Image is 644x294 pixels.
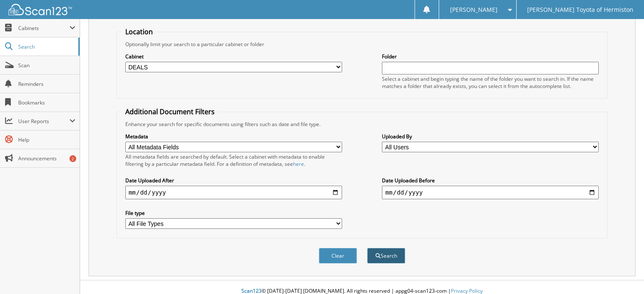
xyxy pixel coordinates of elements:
[18,99,75,106] span: Bookmarks
[382,53,599,60] label: Folder
[18,43,74,50] span: Search
[125,186,342,199] input: start
[18,25,69,32] span: Cabinets
[121,27,157,36] legend: Location
[382,186,599,199] input: end
[121,121,603,128] div: Enhance your search for specific documents using filters such as date and file type.
[450,7,497,12] span: [PERSON_NAME]
[125,133,342,140] label: Metadata
[382,177,599,184] label: Date Uploaded Before
[18,80,75,88] span: Reminders
[382,75,599,90] div: Select a cabinet and begin typing the name of the folder you want to search in. If the name match...
[69,155,76,162] div: 2
[18,155,75,162] span: Announcements
[382,133,599,140] label: Uploaded By
[125,209,342,217] label: File type
[319,248,357,264] button: Clear
[527,7,633,12] span: [PERSON_NAME] Toyota of Hermiston
[125,177,342,184] label: Date Uploaded After
[125,53,342,60] label: Cabinet
[18,118,69,125] span: User Reports
[602,253,644,294] iframe: Chat Widget
[367,248,405,264] button: Search
[8,4,72,15] img: scan123-logo-white.svg
[18,136,75,143] span: Help
[293,160,304,168] a: here
[18,62,75,69] span: Scan
[121,107,219,116] legend: Additional Document Filters
[121,41,603,48] div: Optionally limit your search to a particular cabinet or folder
[125,153,342,168] div: All metadata fields are searched by default. Select a cabinet with metadata to enable filtering b...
